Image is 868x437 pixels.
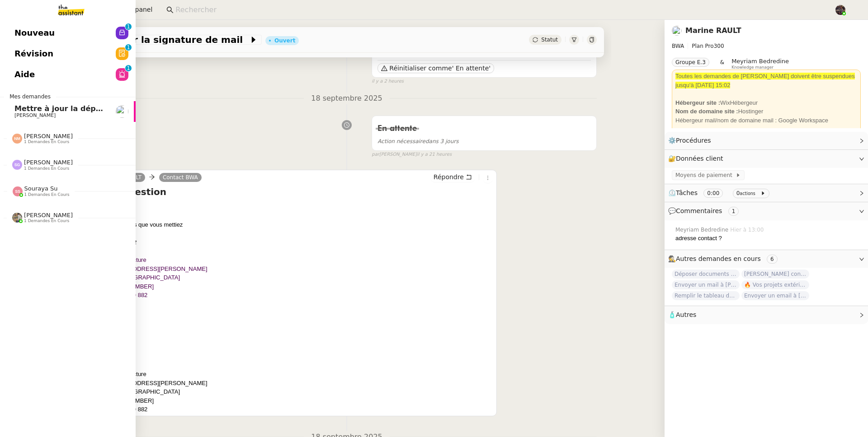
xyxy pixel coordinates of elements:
img: svg [13,186,23,196]
div: ⏲️Tâches 0:00 0actions [665,184,868,202]
span: Autres demandes en cours [676,255,761,262]
button: Répondre [430,172,475,182]
span: Déposer documents sur espace OPCO [672,270,740,279]
p: 1 [127,65,130,73]
div: Hostinger [675,107,857,116]
span: Knowledge manager [731,65,774,70]
nz-tag: 0:00 [703,189,723,198]
div: BWA Architecture [101,256,493,265]
span: Tâches [676,189,698,196]
span: [PERSON_NAME] [24,212,73,218]
a: Contact BWA [159,173,202,181]
span: & [720,58,724,70]
p: 1 [127,44,130,52]
span: Répondre [434,172,464,181]
div: -- [101,247,493,256]
img: svg [12,160,22,170]
nz-badge-sup: 1 [125,23,132,30]
img: svg [12,134,22,144]
app-user-label: Knowledge manager [731,58,789,70]
div: adresse contact ? [675,234,861,243]
div: 🕵️Autres demandes en cours 6 [665,250,868,268]
nz-tag: Groupe E.3 [672,58,709,67]
span: Souraya Su [24,185,58,192]
small: actions [740,191,755,196]
a: Marine RAULT [685,26,741,35]
span: ⏲️ [668,189,773,196]
div: 🔐Données client [665,150,868,167]
div: Ouvert [274,38,295,43]
span: par [372,151,379,158]
span: Commentaires [676,207,722,214]
span: 1 demandes en cours [24,166,69,171]
span: Vérifier la signature de mail [100,35,249,44]
span: 1 demandes en cours [24,218,69,223]
span: 300 [714,43,724,49]
span: Révision [14,47,53,60]
span: Mes demandes [4,92,56,101]
img: 2af2e8ed-4e7a-4339-b054-92d163d57814 [835,5,845,15]
span: 🕵️ [668,255,781,262]
span: Mettre à jour la dépréciation pour juillet et août [14,104,211,113]
span: [PERSON_NAME] [24,159,73,166]
p: 1 [127,23,130,32]
span: Aide [14,68,35,81]
span: 1 demandes en cours [24,139,69,144]
span: BWA [672,43,684,49]
span: ' En attente' [452,64,491,73]
span: Meyriam Bedredine [731,58,789,65]
span: [PERSON_NAME] [24,133,73,139]
div: 🧴Autres [665,306,868,324]
span: dans 3 jours [377,138,458,144]
div: RCS 905 090 882 [101,291,493,300]
span: 🔐 [668,153,727,164]
div: 💬Commentaires 1 [665,202,868,220]
span: Ouvert [377,46,404,54]
div: merci [101,308,493,317]
div: [STREET_ADDRESS][PERSON_NAME] [101,379,493,388]
div: [STREET_ADDRESS][PERSON_NAME] [101,265,493,274]
span: Envoyer un mail à [PERSON_NAME] [672,280,740,289]
span: Autres [676,311,696,318]
div: 83000 [GEOGRAPHIC_DATA] [101,387,493,396]
span: [PERSON_NAME] [14,112,56,118]
nz-tag: 1 [728,207,739,216]
span: Hier à 13:00 [730,226,765,234]
div: [PHONE_NUMBER] [101,396,493,405]
span: il y a 2 heures [372,78,404,85]
input: Rechercher [175,4,825,16]
span: Action nécessaire [377,138,425,144]
strong: Nom de domaine site : [675,108,738,115]
span: Plan Pro [692,43,713,49]
div: WixHébergeur [675,98,857,107]
span: 0 [736,190,740,196]
span: Toutes les demandes de [PERSON_NAME] doivent être suspendues jusqu'à [DATE] 15:02 [675,73,855,88]
div: [PHONE_NUMBER] [101,282,493,291]
span: [PERSON_NAME] contrat d'archi sur site de l'ordre [741,270,809,279]
div: Bjr Livia [101,203,493,317]
div: Je prefererais que vous mettiez [101,220,493,229]
div: RCS 905 090 882 [101,405,493,414]
span: Remplir le tableau des lots [672,291,740,300]
div: BWA Architecture [101,370,493,414]
h4: Re: Question [101,186,493,198]
nz-tag: 6 [767,255,778,264]
span: 1 demandes en cours [24,192,70,197]
span: Procédures [676,137,711,144]
img: users%2Fo4K84Ijfr6OOM0fa5Hz4riIOf4g2%2Favatar%2FChatGPT%20Image%201%20aou%CC%82t%202025%2C%2010_2... [672,26,682,36]
strong: Hébergeur site : [675,99,720,106]
span: Nouveau [14,26,55,40]
span: 🔥 Vos projets extérieurs à prix remisés, c’est maintenant ou jamais ! [741,280,809,289]
span: Statut [541,37,558,43]
span: Envoyer un email à [EMAIL_ADDRESS][DOMAIN_NAME] [741,291,809,300]
span: Moyens de paiement [675,171,736,180]
button: Réinitialiser comme' En attente' [377,63,494,73]
span: Données client [676,155,723,162]
span: Meyriam Bedredine [675,226,730,234]
img: users%2FAXgjBsdPtrYuxuZvIJjRexEdqnq2%2Favatar%2F1599931753966.jpeg [116,105,128,118]
img: 388bd129-7e3b-4cb1-84b4-92a3d763e9b7 [12,213,22,223]
div: 83000 [GEOGRAPHIC_DATA] [101,273,493,282]
nz-badge-sup: 1 [125,65,132,71]
span: il y a 21 heures [417,151,452,158]
span: 🧴 [668,311,696,318]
